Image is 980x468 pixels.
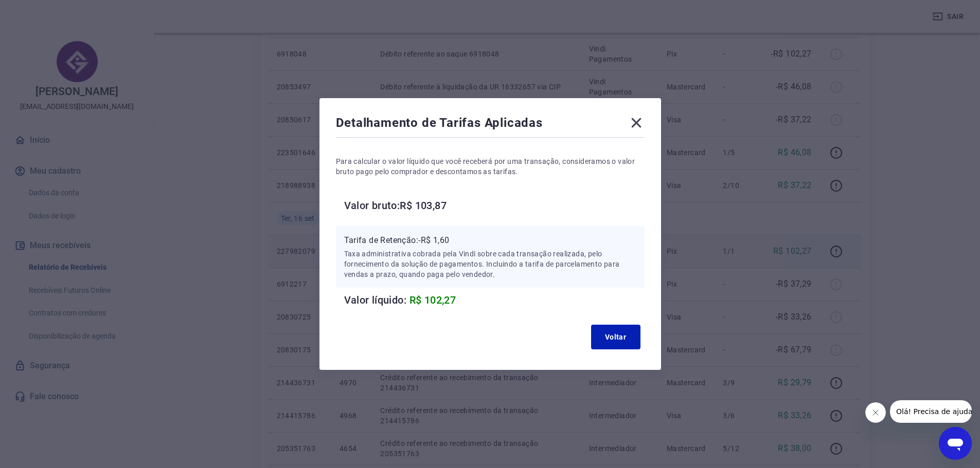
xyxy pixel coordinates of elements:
[344,234,636,247] p: Tarifa de Retenção: -R$ 1,60
[939,427,972,460] iframe: Botão para abrir a janela de mensagens
[344,197,645,214] h6: Valor bruto: R$ 103,87
[336,115,645,135] div: Detalhamento de Tarifas Aplicadas
[336,156,645,177] p: Para calcular o valor líquido que você receberá por uma transação, consideramos o valor bruto pag...
[344,292,645,308] h6: Valor líquido:
[344,249,636,279] p: Taxa administrativa cobrada pela Vindi sobre cada transação realizada, pelo fornecimento da soluç...
[6,7,86,15] span: Olá! Precisa de ajuda?
[409,294,456,306] span: R$ 102,27
[591,325,640,349] button: Voltar
[890,400,972,423] iframe: Mensagem da empresa
[865,402,886,423] iframe: Fechar mensagem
